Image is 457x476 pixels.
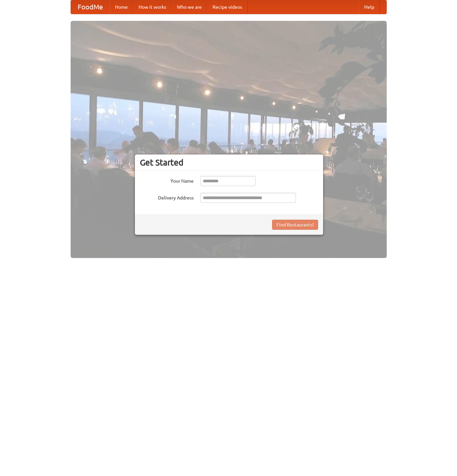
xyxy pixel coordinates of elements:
[110,0,133,14] a: Home
[207,0,247,14] a: Recipe videos
[140,176,194,184] label: Your Name
[359,0,380,14] a: Help
[133,0,172,14] a: How it works
[172,0,207,14] a: Who we are
[140,157,318,168] h3: Get Started
[140,193,194,201] label: Delivery Address
[71,0,110,14] a: FoodMe
[272,220,318,230] button: Find Restaurants!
